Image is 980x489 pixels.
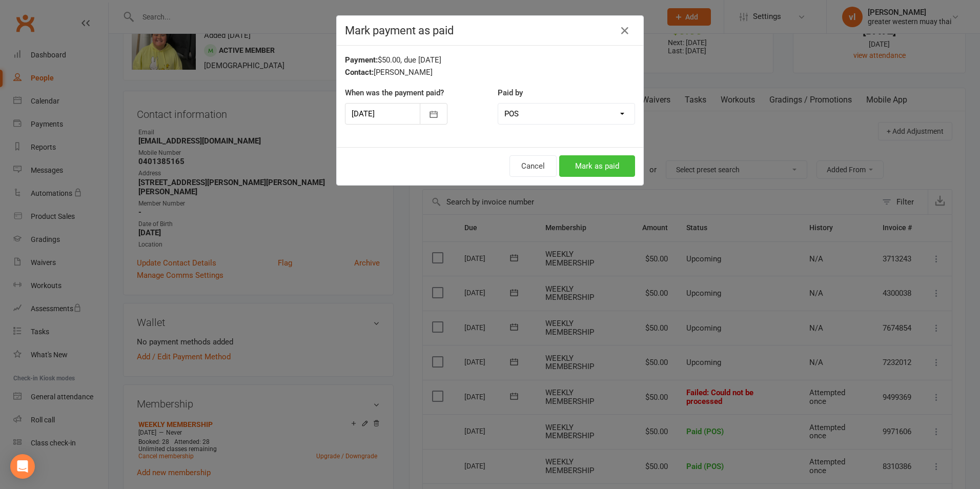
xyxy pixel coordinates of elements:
[345,54,635,66] div: $50.00, due [DATE]
[345,87,444,99] label: When was the payment paid?
[345,55,378,65] strong: Payment:
[498,87,523,99] label: Paid by
[345,68,374,77] strong: Contact:
[345,24,635,37] h4: Mark payment as paid
[617,23,633,39] button: Close
[345,66,635,78] div: [PERSON_NAME]
[10,454,35,479] div: Open Intercom Messenger
[509,155,557,177] button: Cancel
[559,155,635,177] button: Mark as paid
